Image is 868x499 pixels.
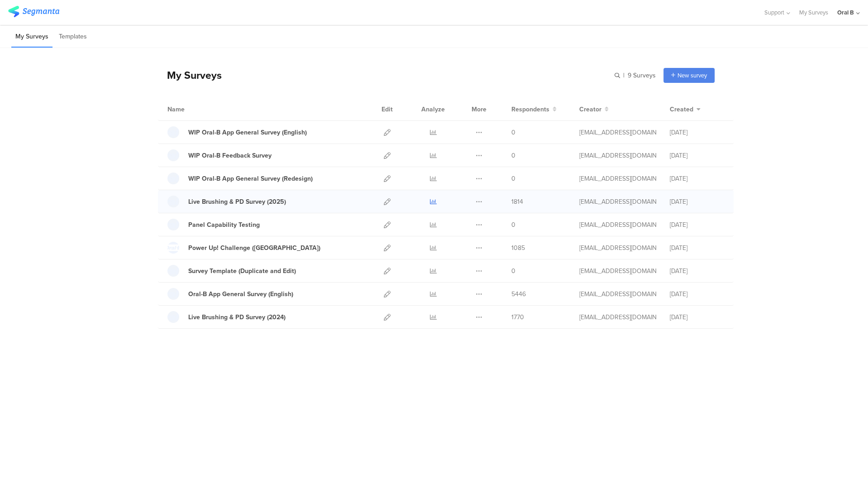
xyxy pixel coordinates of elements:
div: polinedrio.v@pg.com [579,289,656,299]
li: My Surveys [11,26,52,48]
a: Live Brushing & PD Survey (2024) [167,311,286,323]
div: [DATE] [670,151,724,160]
div: My Surveys [158,67,222,83]
div: polinedrio.v@pg.com [579,220,656,230]
img: segmanta logo [8,6,59,17]
span: New survey [677,71,707,80]
div: polinedrio.v@pg.com [579,243,656,253]
div: [DATE] [670,174,724,183]
div: WIP Oral-B App General Survey (Redesign) [188,174,313,183]
div: WIP Oral-B Feedback Survey [188,151,272,160]
a: WIP Oral-B Feedback Survey [167,149,272,161]
a: WIP Oral-B App General Survey (English) [167,126,307,138]
span: Support [764,8,784,17]
div: Oral-B App General Survey (English) [188,289,293,299]
a: Power Up! Challenge ([GEOGRAPHIC_DATA]) [167,242,320,254]
button: Creator [579,105,609,114]
div: polinedrio.v@pg.com [579,266,656,276]
button: Respondents [511,105,557,114]
span: 0 [511,266,515,276]
div: [DATE] [670,220,724,230]
div: Power Up! Challenge (US) [188,243,320,253]
button: Created [670,105,701,114]
div: Name [167,105,222,114]
span: Created [670,105,693,114]
span: 0 [511,174,515,183]
span: 9 Surveys [628,71,656,80]
span: 0 [511,151,515,160]
span: Respondents [511,105,549,114]
div: polinedrio.v@pg.com [579,151,656,160]
span: 5446 [511,289,526,299]
div: Edit [377,98,397,120]
div: Live Brushing & PD Survey (2025) [188,197,286,206]
div: More [469,98,489,120]
div: polinedrio.v@pg.com [579,312,656,322]
div: [DATE] [670,289,724,299]
div: [DATE] [670,197,724,206]
a: Survey Template (Duplicate and Edit) [167,265,296,277]
span: 1814 [511,197,523,206]
div: polinedrio.v@pg.com [579,128,656,137]
span: Creator [579,105,601,114]
div: polinedrio.v@pg.com [579,174,656,183]
div: Live Brushing & PD Survey (2024) [188,312,286,322]
span: 1085 [511,243,525,253]
div: WIP Oral-B App General Survey (English) [188,128,307,137]
a: Oral-B App General Survey (English) [167,288,293,300]
a: Live Brushing & PD Survey (2025) [167,196,286,207]
div: [DATE] [670,266,724,276]
span: 0 [511,128,515,137]
div: [DATE] [670,128,724,137]
a: WIP Oral-B App General Survey (Redesign) [167,173,313,184]
div: Oral B [837,8,854,17]
a: Panel Capability Testing [167,219,260,230]
div: Analyze [420,98,447,120]
div: Survey Template (Duplicate and Edit) [188,266,296,276]
div: Panel Capability Testing [188,220,260,230]
div: [DATE] [670,243,724,253]
li: Templates [55,26,91,48]
span: 0 [511,220,515,230]
div: polinedrio.v@pg.com [579,197,656,206]
div: [DATE] [670,312,724,322]
span: | [622,71,626,80]
span: 1770 [511,312,524,322]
